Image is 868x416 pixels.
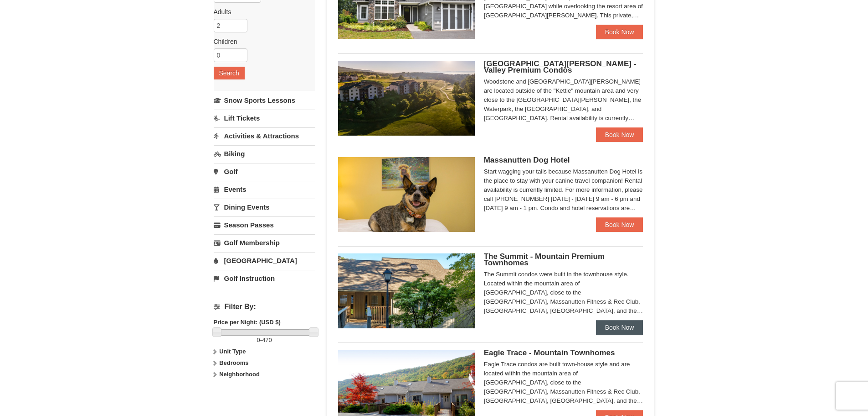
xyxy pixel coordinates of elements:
[214,7,308,16] label: Adults
[596,320,643,335] a: Book Now
[484,156,570,164] span: Massanutten Dog Hotel
[257,337,260,343] span: 0
[596,127,643,142] a: Book Now
[338,253,475,328] img: 19219034-1-0eee7e00.jpg
[484,167,643,213] div: Start wagging your tails because Massanutten Dog Hotel is the place to stay with your canine trav...
[214,216,315,233] a: Season Passes
[262,337,272,343] span: 470
[338,157,475,232] img: 27428181-5-81c892a3.jpg
[214,67,245,79] button: Search
[214,234,315,251] a: Golf Membership
[596,25,643,39] a: Book Now
[484,252,605,267] span: The Summit - Mountain Premium Townhomes
[214,145,315,162] a: Biking
[484,348,615,357] span: Eagle Trace - Mountain Townhomes
[596,217,643,232] a: Book Now
[214,319,281,326] strong: Price per Night: (USD $)
[219,348,246,355] strong: Unit Type
[214,336,315,345] label: -
[484,270,643,316] div: The Summit condos were built in the townhouse style. Located within the mountain area of [GEOGRAP...
[338,61,475,136] img: 19219041-4-ec11c166.jpg
[214,92,315,109] a: Snow Sports Lessons
[484,77,643,123] div: Woodstone and [GEOGRAPHIC_DATA][PERSON_NAME] are located outside of the "Kettle" mountain area an...
[214,270,315,287] a: Golf Instruction
[214,163,315,180] a: Golf
[214,252,315,269] a: [GEOGRAPHIC_DATA]
[214,199,315,216] a: Dining Events
[484,360,643,405] div: Eagle Trace condos are built town-house style and are located within the mountain area of [GEOGRA...
[214,127,315,144] a: Activities & Attractions
[214,303,315,311] h4: Filter By:
[214,110,315,126] a: Lift Tickets
[484,59,637,74] span: [GEOGRAPHIC_DATA][PERSON_NAME] - Valley Premium Condos
[214,37,308,46] label: Children
[214,181,315,198] a: Events
[219,371,260,378] strong: Neighborhood
[219,359,248,366] strong: Bedrooms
